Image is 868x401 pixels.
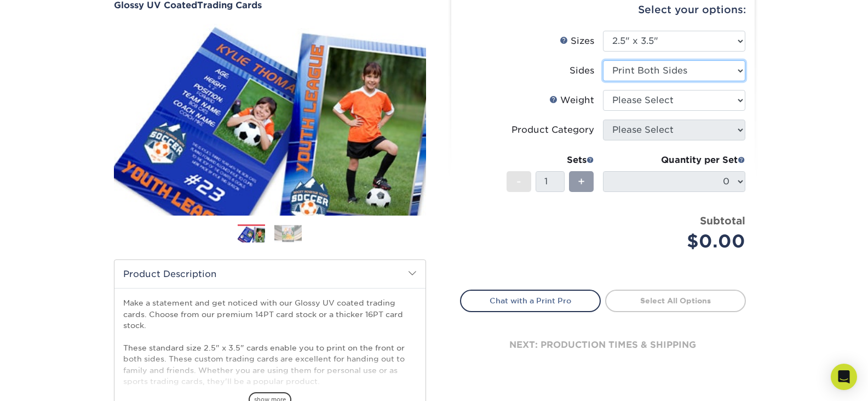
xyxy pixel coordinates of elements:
span: + [578,173,585,190]
div: Weight [549,94,594,107]
div: Open Intercom Messenger [831,364,857,390]
strong: Subtotal [700,214,745,227]
div: Sizes [560,35,594,48]
div: Product Category [511,123,594,137]
div: $0.00 [611,228,745,255]
img: Trading Cards 02 [274,225,302,242]
div: Sets [507,154,594,167]
div: Quantity per Set [603,154,745,167]
a: Chat with a Print Pro [460,290,601,312]
img: Trading Cards 01 [238,225,265,244]
div: next: production times & shipping [460,312,746,378]
img: Glossy UV Coated 01 [114,12,426,228]
h2: Product Description [114,260,426,288]
div: Sides [570,64,594,77]
span: - [516,173,521,190]
a: Select All Options [605,290,746,312]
